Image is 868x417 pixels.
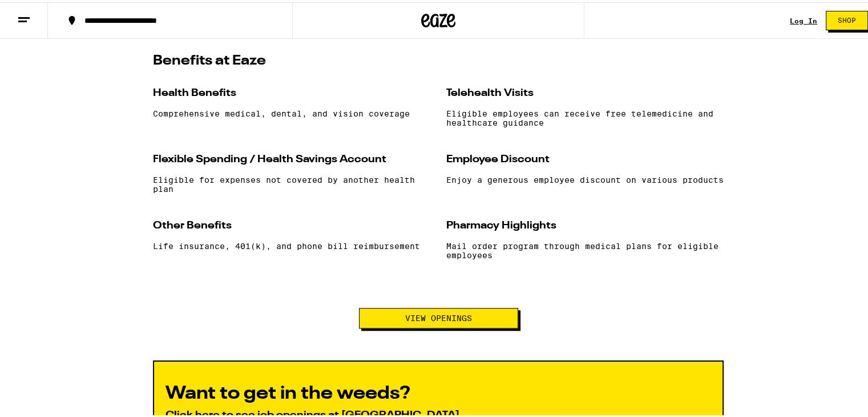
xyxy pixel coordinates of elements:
[153,215,430,231] h3: Other Benefits
[165,382,711,400] h2: Want to get in the weeds?
[838,15,856,22] span: Shop
[153,239,430,248] p: Life insurance, 401(k), and phone bill reimbursement
[446,107,724,125] p: Eligible employees can receive free telemedicine and healthcare guidance
[446,215,724,231] h3: Pharmacy Highlights
[153,83,430,99] h3: Health Benefits
[446,149,724,165] h3: Employee Discount
[446,83,724,99] h3: Telehealth Visits
[826,9,868,28] button: Shop
[7,8,82,17] span: Hi. Need any help?
[405,312,472,320] span: View Openings
[790,15,817,22] a: Log In
[446,173,724,182] p: Enjoy a generous employee discount on various products
[446,239,724,258] p: Mail order program through medical plans for eligible employees
[359,306,518,326] button: View Openings
[153,173,430,191] p: Eligible for expenses not covered by another health plan
[153,149,430,165] h3: Flexible Spending / Health Savings Account
[153,52,724,66] h2: Benefits at Eaze
[153,107,430,116] p: Comprehensive medical, dental, and vision coverage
